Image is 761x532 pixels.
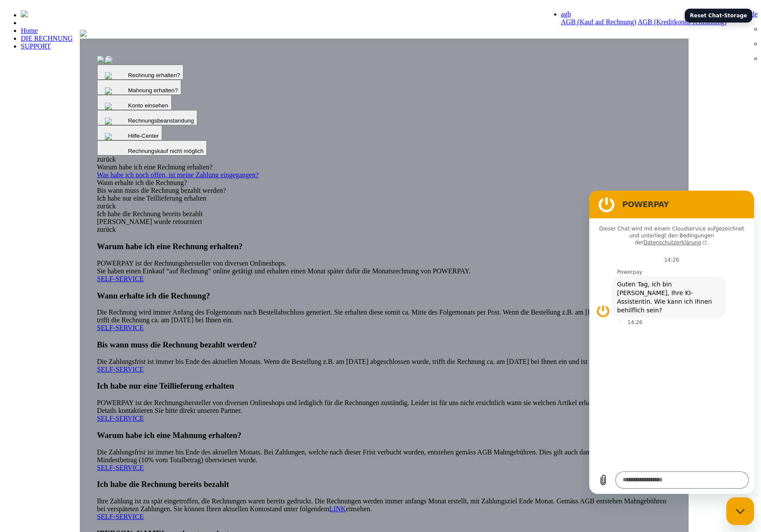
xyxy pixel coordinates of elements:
[21,27,38,34] a: Home
[97,117,198,124] a: Rechnungsbeanstandung
[97,242,671,283] div: POWERPAY ist der Rechnungshersteller von diversen Onlineshops. Sie haben einen Einkauf “auf Rechn...
[97,147,207,154] a: Rechnungskauf nicht möglich
[97,210,671,218] div: Ich habe die Rechnung bereits bezahlt
[103,101,129,112] img: qb_warning.svg
[128,102,168,109] span: Konto einsehen
[97,226,116,233] a: zurück
[97,381,671,391] h3: Ich habe nur eine Teillieferung erhalten
[726,497,754,525] iframe: Schaltfläche zum Öffnen des Messaging-Fensters; Konversation läuft
[128,133,159,139] span: Hilfe-Center
[97,340,671,373] div: Die Zahlungsfrist ist immer bis Ende des aktuellen Monats. Wenn die Bestellung z.B. am [DATE] abg...
[97,101,172,109] a: Konto einsehen
[103,85,129,97] img: qb_search.svg
[97,156,671,163] div: zurück
[97,480,671,489] h3: Ich habe die Rechnung bereits bezahlt
[128,148,203,154] span: Rechnungskauf nicht möglich
[97,431,671,440] h3: Warum habe ich eine Mahnung erhalten?
[128,72,180,78] span: Rechnung erhalten?
[97,132,163,139] a: Hilfe-Center
[97,324,144,331] a: SELF-SERVICE
[97,56,104,63] img: single_invoice_powerpay_de.jpg
[97,125,163,140] button: Hilfe-Center
[97,464,144,471] a: SELF-SERVICE
[97,65,184,80] button: Rechnung erhalten?
[97,366,144,373] a: SELF-SERVICE
[97,110,198,125] button: Rechnungsbeanstandung
[97,415,144,422] a: SELF-SERVICE
[103,131,129,142] img: qb_close.svg
[97,86,182,94] a: Mahnung erhalten?
[97,218,671,226] div: [PERSON_NAME] wurde retourniert
[97,195,671,202] div: Ich habe nur eine Teillieferung erhalten
[685,9,752,23] button: Reset Chat-Storage
[561,10,571,18] a: agb
[329,505,346,513] a: LINK
[97,80,182,95] button: Mahnung erhalten?
[97,242,671,251] h3: Warum habe ich eine Rechnung erhalten?
[97,179,671,187] div: Wann erhalte ich die Rechnung?
[97,291,671,332] div: Die Rechnung wird immer Anfang des Folgemonats nach Bestellabschluss generiert. Sie erhalten dies...
[21,10,28,17] img: logo-powerpay-white.svg
[97,95,172,110] button: Konto einsehen
[561,18,637,26] a: AGB (Kauf auf Rechnung)
[97,480,671,521] div: Ihre Zahlung ist zu spät eingetroffen, die Rechnungen waren bereits gedruckt. Die Rechnungen werd...
[97,291,671,301] h3: Wann erhalte ich die Rechnung?
[97,187,671,195] div: Bis wann muss die Rechnung bezahlt werden?
[80,30,87,37] img: title-powerpay_de.svg
[97,202,671,210] div: zurück
[97,340,671,350] h3: Bis wann muss die Rechnung bezahlt werden?
[128,87,178,94] span: Mahnung erhalten?
[97,71,184,78] a: Rechnung erhalten?
[97,140,207,156] button: Rechnungskauf nicht möglich
[97,513,144,520] a: SELF-SERVICE
[637,18,727,26] a: AGB (Kreditkonto/Teilzahlung)
[589,191,754,494] iframe: Messaging-Fenster
[97,431,671,472] div: Die Zahlungsfrist ist immer bis Ende des aktuellen Monats. Bei Zahlungen, welche nach dieser Fris...
[97,275,144,282] a: SELF-SERVICE
[97,171,671,179] a: Was habe ich noch offen, ist meine Zahlung eingegangen?
[97,163,671,171] div: Warum habe ich eine Rechnung erhalten?
[21,42,51,50] a: SUPPORT
[103,70,129,81] img: qb_bell.svg
[97,381,671,422] div: POWERPAY ist der Rechnungshersteller von diversen Onlineshops und lediglich für die Rechnungen zu...
[128,117,194,124] span: Rechnungsbeanstandung
[21,35,73,42] a: DIE RECHNUNG
[103,55,129,66] img: qb_bill.svg
[103,116,129,127] img: qb_help.svg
